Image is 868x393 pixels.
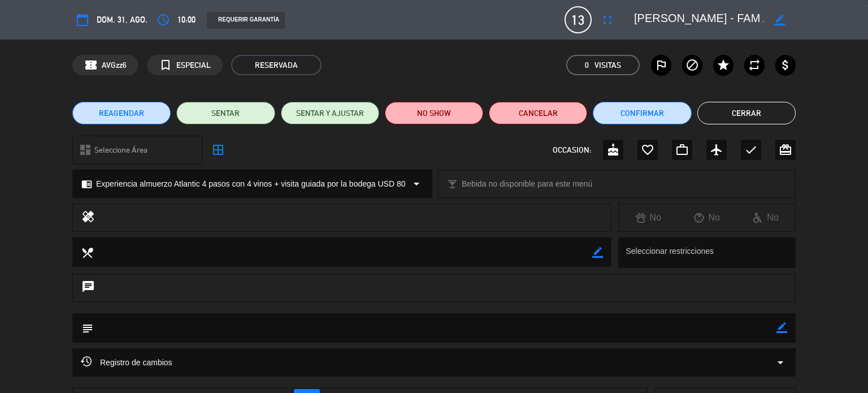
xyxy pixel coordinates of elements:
[94,144,147,157] span: Seleccione Área
[553,144,591,157] span: OCCASION:
[593,102,691,124] button: Confirmar
[601,13,614,27] i: fullscreen
[153,10,173,30] button: access_time
[489,102,587,124] button: Cancelar
[81,280,95,296] i: chat
[410,177,423,191] i: arrow_drop_down
[685,58,699,72] i: block
[176,102,275,124] button: SENTAR
[96,178,406,191] span: Experiencia almuerzo Atlantic 4 pasos con 4 vinos + visita guiada por la bodega USD 80
[157,13,170,27] i: access_time
[81,246,93,258] i: local_dining
[79,143,92,157] i: dashboard
[597,10,618,30] button: fullscreen
[76,13,89,27] i: calendar_today
[81,210,95,226] i: healing
[710,143,723,157] i: airplanemode_active
[592,247,603,258] i: border_color
[748,58,761,72] i: repeat
[606,143,620,157] i: cake
[678,210,736,225] div: No
[776,322,787,333] i: border_color
[779,143,792,157] i: card_giftcard
[654,58,668,72] i: outlined_flag
[81,179,92,189] i: chrome_reader_mode
[736,210,795,225] div: No
[744,143,758,157] i: check
[102,59,127,72] span: AVGzz6
[281,102,379,124] button: SENTAR Y AJUSTAR
[176,59,211,72] span: ESPECIAL
[594,59,621,72] em: Visitas
[177,13,196,27] span: 10:00
[72,102,171,124] button: REAGENDAR
[385,102,483,124] button: NO SHOW
[97,13,147,27] span: dom. 31, ago.
[99,107,144,119] span: REAGENDAR
[619,210,678,225] div: No
[447,179,458,189] i: local_bar
[462,178,592,191] span: Bebida no disponible para este menú
[565,6,592,33] span: 13
[697,102,796,124] button: Cerrar
[207,12,285,29] div: REQUERIR GARANTÍA
[585,59,589,72] span: 0
[81,356,172,369] span: Registro de cambios
[774,15,785,25] i: border_color
[72,10,93,30] button: calendar_today
[159,58,172,72] i: turned_in_not
[84,58,98,72] span: confirmation_number
[717,58,730,72] i: star
[675,143,689,157] i: work_outline
[779,58,792,72] i: attach_money
[774,356,787,369] i: arrow_drop_down
[211,143,225,157] i: border_all
[81,322,93,334] i: subject
[641,143,654,157] i: favorite_border
[231,55,322,75] span: RESERVADA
